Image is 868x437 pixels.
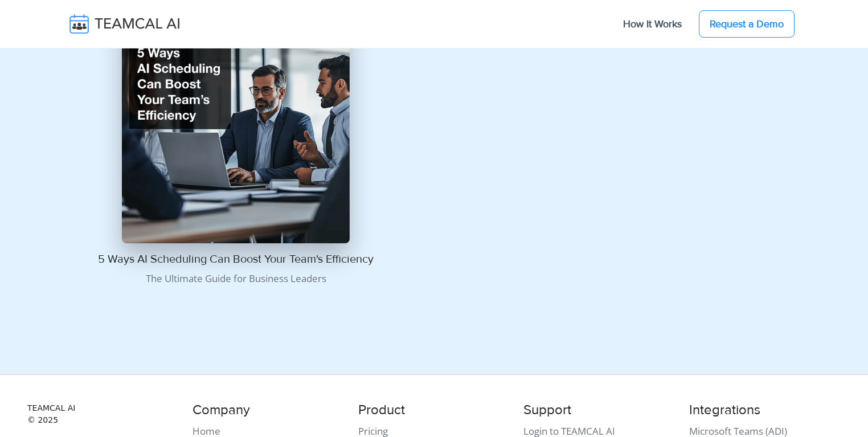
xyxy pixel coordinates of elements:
[699,10,795,38] a: Request a Demo
[122,15,350,243] img: pic
[689,402,841,419] h4: Integrations
[65,271,407,287] p: The Ultimate Guide for Business Leaders
[358,402,510,419] h4: Product
[612,12,693,36] a: How It Works
[65,243,407,266] h5: 5 Ways AI Scheduling Can Boost Your Team's Efficiency
[193,402,344,419] h4: Company
[27,402,179,426] small: TEAMCAL AI © 2025
[523,402,675,419] h4: Support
